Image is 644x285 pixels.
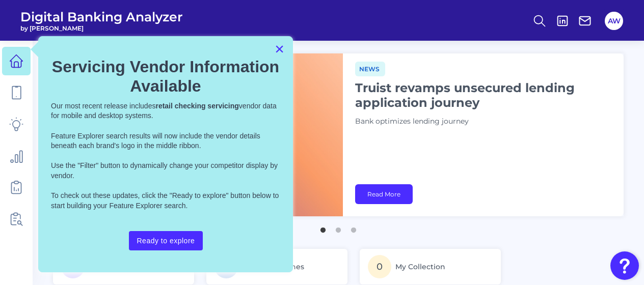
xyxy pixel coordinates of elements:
span: News [355,62,385,76]
span: by [PERSON_NAME] [20,24,183,32]
span: Digital Banking Analyzer [20,9,183,24]
button: AW [605,12,623,30]
button: 2 [333,222,343,233]
span: 0 [368,255,391,278]
span: My Collection [395,262,445,271]
button: Open Resource Center [610,251,639,280]
button: Ready to explore [129,231,203,250]
h2: Servicing Vendor Information Available [51,57,280,96]
button: 1 [318,222,328,233]
p: Bank optimizes lending journey [355,116,610,127]
span: Our most recent release includes [51,102,155,110]
button: 3 [348,222,359,233]
p: Feature Explorer search results will now include the vendor details beneath each brand's logo in ... [51,131,280,151]
strong: retail checking servicing [155,102,238,110]
h1: Truist revamps unsecured lending application journey [355,80,610,110]
a: Read More [355,184,413,204]
p: To check out these updates, click the "Ready to explore" button below to start building your Feat... [51,191,280,211]
button: Close [275,41,284,57]
p: Use the "Filter" button to dynamically change your competitor display by vendor. [51,161,280,181]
